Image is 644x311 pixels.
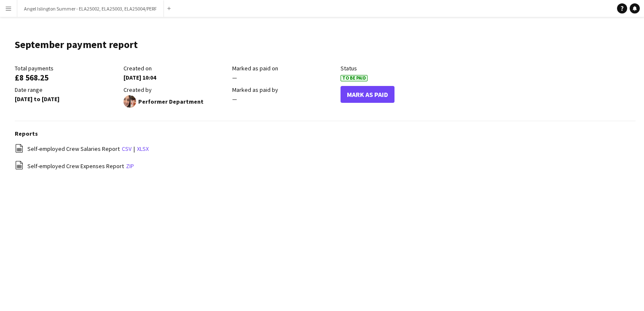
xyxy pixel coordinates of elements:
div: Marked as paid by [232,86,337,94]
div: £8 568.25 [15,74,119,81]
button: Mark As Paid [341,86,394,103]
div: | [15,144,636,154]
div: Date range [15,86,119,94]
button: Angel Islington Summer - ELA25002, ELA25003, ELA25004/PERF [17,0,164,17]
h1: September payment report [15,38,138,51]
a: xlsx [137,145,149,153]
span: To Be Paid [341,75,368,81]
div: Status [341,64,445,72]
span: — [232,95,237,103]
div: Created on [123,64,228,72]
div: [DATE] 10:04 [123,74,228,81]
a: zip [126,162,134,170]
a: csv [122,145,131,153]
span: Self-employed Crew Salaries Report [27,145,120,153]
div: Total payments [15,64,119,72]
div: [DATE] to [DATE] [15,95,119,103]
span: — [232,74,237,81]
h3: Reports [15,130,636,137]
div: Marked as paid on [232,64,337,72]
span: Self-employed Crew Expenses Report [27,162,124,170]
div: Performer Department [123,95,228,108]
div: Created by [123,86,228,94]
